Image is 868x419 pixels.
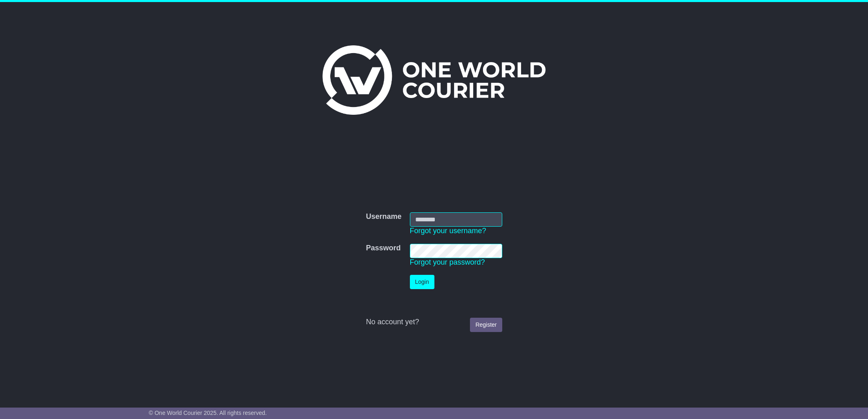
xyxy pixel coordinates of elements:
[410,258,485,266] a: Forgot your password?
[322,45,546,115] img: One World
[366,318,502,327] div: No account yet?
[366,244,400,253] label: Password
[470,318,502,332] a: Register
[410,227,486,235] a: Forgot your username?
[366,212,401,221] label: Username
[149,410,267,416] span: © One World Courier 2025. All rights reserved.
[410,275,434,289] button: Login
